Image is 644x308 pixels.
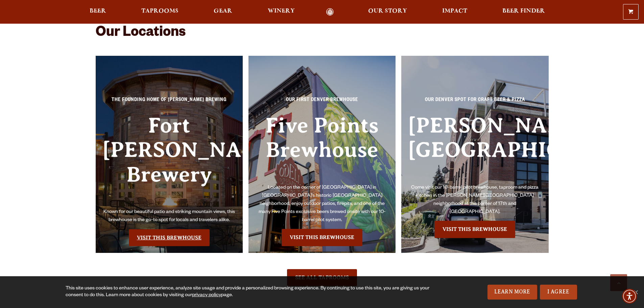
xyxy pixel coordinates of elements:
[102,113,236,208] h3: Fort [PERSON_NAME] Brewery
[255,113,389,184] h3: Five Points Brewhouse
[408,96,542,109] p: Our Denver spot for craft beer & pizza
[255,96,389,109] p: Our First Denver Brewhouse
[622,289,637,304] div: Accessibility Menu
[255,184,389,224] p: Located on the corner of [GEOGRAPHIC_DATA] in [GEOGRAPHIC_DATA]’s historic [GEOGRAPHIC_DATA] neig...
[408,113,542,184] h3: [PERSON_NAME][GEOGRAPHIC_DATA]
[540,285,577,300] a: I Agree
[434,221,515,238] a: Visit the Sloan’s Lake Brewhouse
[287,269,357,286] a: See All Taprooms
[214,8,232,14] span: Gear
[442,8,467,14] span: Impact
[137,8,183,16] a: Taprooms
[408,184,542,216] p: Come visit our 10-barrel pilot brewhouse, taproom and pizza kitchen in the [PERSON_NAME][GEOGRAPH...
[102,208,236,224] p: Known for our beautiful patio and striking mountain views, this brewhouse is the go-to spot for l...
[209,8,237,16] a: Gear
[66,285,432,299] div: This site uses cookies to enhance user experience, analyze site usage and provide a personalized ...
[502,8,545,14] span: Beer Finder
[610,274,627,291] a: Scroll to top
[85,8,111,16] a: Beer
[438,8,472,16] a: Impact
[487,285,537,300] a: Learn More
[90,8,106,14] span: Beer
[368,8,407,14] span: Our Story
[129,229,210,246] a: Visit the Fort Collin's Brewery & Taproom
[141,8,178,14] span: Taprooms
[282,229,362,246] a: Visit the Five Points Brewhouse
[192,293,221,298] a: privacy policy
[364,8,411,16] a: Our Story
[96,25,549,42] h2: Our Locations
[263,8,299,16] a: Winery
[317,8,343,16] a: Odell Home
[102,96,236,109] p: The Founding Home of [PERSON_NAME] Brewing
[498,8,549,16] a: Beer Finder
[268,8,295,14] span: Winery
